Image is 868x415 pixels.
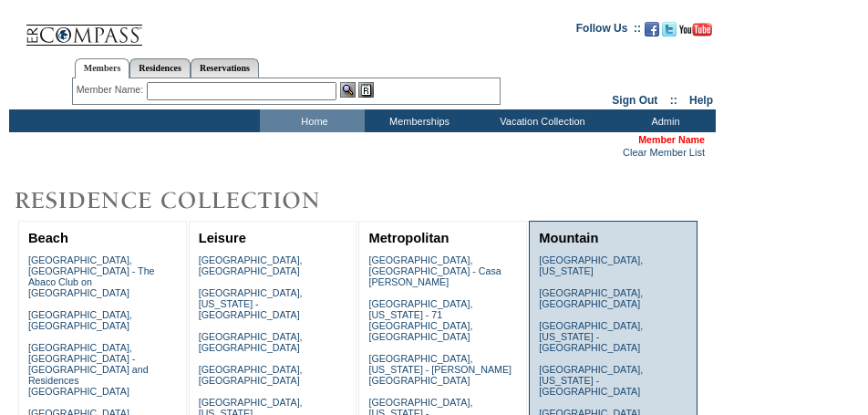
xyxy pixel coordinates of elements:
img: Compass Home [25,9,143,47]
a: Residences [129,58,191,78]
img: Become our fan on Facebook [645,22,659,36]
a: Leisure [199,231,246,245]
a: [GEOGRAPHIC_DATA], [GEOGRAPHIC_DATA] [539,287,643,309]
td: Admin [611,109,716,132]
a: Become our fan on Facebook [645,27,659,38]
a: Subscribe to our YouTube Channel [679,27,712,38]
a: [GEOGRAPHIC_DATA], [GEOGRAPHIC_DATA] [199,331,303,353]
a: Member List [649,147,705,158]
span: Member Name [638,134,705,145]
td: Vacation Collection [470,109,611,132]
td: Memberships [365,109,470,132]
td: Home [260,109,365,132]
a: [GEOGRAPHIC_DATA], [US_STATE] - [GEOGRAPHIC_DATA] [199,287,303,320]
a: Mountain [539,231,598,245]
img: Destinations by Exclusive Resorts [9,182,365,219]
a: Sign Out [612,94,657,107]
a: [GEOGRAPHIC_DATA], [US_STATE] - [GEOGRAPHIC_DATA] [539,320,643,353]
a: [GEOGRAPHIC_DATA], [GEOGRAPHIC_DATA] [28,309,132,331]
td: Follow Us :: [576,20,641,42]
div: Member Name: [77,82,147,98]
a: Beach [28,231,68,245]
a: Help [689,94,713,107]
a: Metropolitan [368,231,449,245]
img: Subscribe to our YouTube Channel [679,23,712,36]
img: Reservations [358,82,374,98]
a: [GEOGRAPHIC_DATA], [US_STATE] - [PERSON_NAME][GEOGRAPHIC_DATA] [368,353,511,386]
a: [GEOGRAPHIC_DATA], [GEOGRAPHIC_DATA] - Casa [PERSON_NAME] [368,254,501,287]
a: [GEOGRAPHIC_DATA], [GEOGRAPHIC_DATA] [199,254,303,276]
a: Members [75,58,130,78]
a: [GEOGRAPHIC_DATA], [US_STATE] [539,254,643,276]
a: [GEOGRAPHIC_DATA], [US_STATE] - 71 [GEOGRAPHIC_DATA], [GEOGRAPHIC_DATA] [368,298,472,342]
img: View [340,82,356,98]
a: [GEOGRAPHIC_DATA], [GEOGRAPHIC_DATA] [199,364,303,386]
a: Reservations [191,58,259,78]
a: [GEOGRAPHIC_DATA], [GEOGRAPHIC_DATA] - The Abaco Club on [GEOGRAPHIC_DATA] [28,254,155,298]
a: Follow us on Twitter [662,27,677,38]
img: i.gif [9,27,24,28]
a: [GEOGRAPHIC_DATA], [US_STATE] - [GEOGRAPHIC_DATA] [539,364,643,397]
span: :: [670,94,677,107]
a: [GEOGRAPHIC_DATA], [GEOGRAPHIC_DATA] - [GEOGRAPHIC_DATA] and Residences [GEOGRAPHIC_DATA] [28,342,149,397]
img: Follow us on Twitter [662,22,677,36]
a: Clear [623,147,646,158]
